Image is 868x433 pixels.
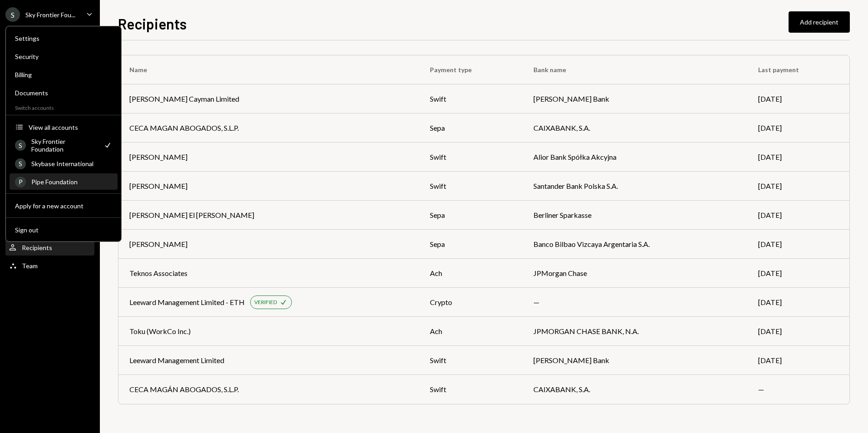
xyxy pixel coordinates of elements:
[31,138,98,153] div: Sky Frontier Foundation
[15,202,112,210] div: Apply for a new account
[129,239,187,250] div: [PERSON_NAME]
[430,384,512,395] div: swift
[523,259,747,288] td: JPMorgan Chase
[430,210,512,221] div: sepa
[747,84,849,113] td: [DATE]
[430,297,512,308] div: crypto
[523,201,747,230] td: Berliner Sparkasse
[15,177,26,187] div: P
[15,53,112,60] div: Security
[430,268,512,279] div: ach
[15,71,112,79] div: Billing
[789,11,850,33] button: Add recipient
[29,123,112,131] div: View all accounts
[15,158,26,169] div: S
[523,172,747,201] td: Santander Bank Polska S.A.
[129,297,245,308] div: Leeward Management Limited - ETH
[430,239,512,250] div: sepa
[5,7,20,22] div: S
[15,34,112,42] div: Settings
[31,178,112,186] div: Pipe Foundation
[25,11,75,19] div: Sky Frontier Fou...
[129,93,239,104] div: [PERSON_NAME] Cayman Limited
[129,355,224,366] div: Leeward Management Limited
[430,123,512,133] div: sepa
[747,55,849,84] th: Last payment
[129,268,187,279] div: Teknos Associates
[523,317,747,346] td: JPMORGAN CHASE BANK, N.A.
[10,48,118,64] a: Security
[523,143,747,172] td: Alior Bank Spółka Akcyjna
[430,181,512,192] div: swift
[118,55,419,84] th: Name
[523,84,747,113] td: [PERSON_NAME] Bank
[523,55,747,84] th: Bank name
[747,230,849,259] td: [DATE]
[10,30,118,46] a: Settings
[747,375,849,404] td: —
[10,198,118,214] button: Apply for a new account
[747,288,849,317] td: [DATE]
[747,143,849,172] td: [DATE]
[523,230,747,259] td: Banco Bilbao Vizcaya Argentaria S.A.
[430,152,512,162] div: swift
[129,181,187,192] div: [PERSON_NAME]
[31,160,112,167] div: Skybase International
[419,55,523,84] th: Payment type
[129,384,239,395] div: CECA MAGÁN ABOGADOS, S.L.P.
[430,326,512,337] div: ach
[129,210,254,221] div: [PERSON_NAME] El [PERSON_NAME]
[22,262,38,270] div: Team
[254,299,277,306] div: VERIFIED
[430,355,512,366] div: swift
[523,113,747,143] td: CAIXABANK, S.A.
[15,140,26,151] div: S
[747,113,849,143] td: [DATE]
[523,375,747,404] td: CAIXABANK, S.A.
[129,326,191,337] div: Toku (WorkCo Inc.)
[747,172,849,201] td: [DATE]
[10,84,118,101] a: Documents
[747,317,849,346] td: [DATE]
[747,346,849,375] td: [DATE]
[10,119,118,136] button: View all accounts
[129,152,187,162] div: [PERSON_NAME]
[15,226,112,234] div: Sign out
[129,123,239,133] div: CECA MAGAN ABOGADOS, S.L.P.
[10,155,118,172] a: SSkybase International
[430,93,512,104] div: swift
[10,173,118,190] a: PPipe Foundation
[6,103,121,111] div: Switch accounts
[5,239,94,256] a: Recipients
[118,15,187,33] h1: Recipients
[5,257,94,274] a: Team
[523,346,747,375] td: [PERSON_NAME] Bank
[10,66,118,83] a: Billing
[15,89,112,97] div: Documents
[22,244,52,251] div: Recipients
[747,259,849,288] td: [DATE]
[523,288,747,317] td: —
[747,201,849,230] td: [DATE]
[10,222,118,238] button: Sign out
